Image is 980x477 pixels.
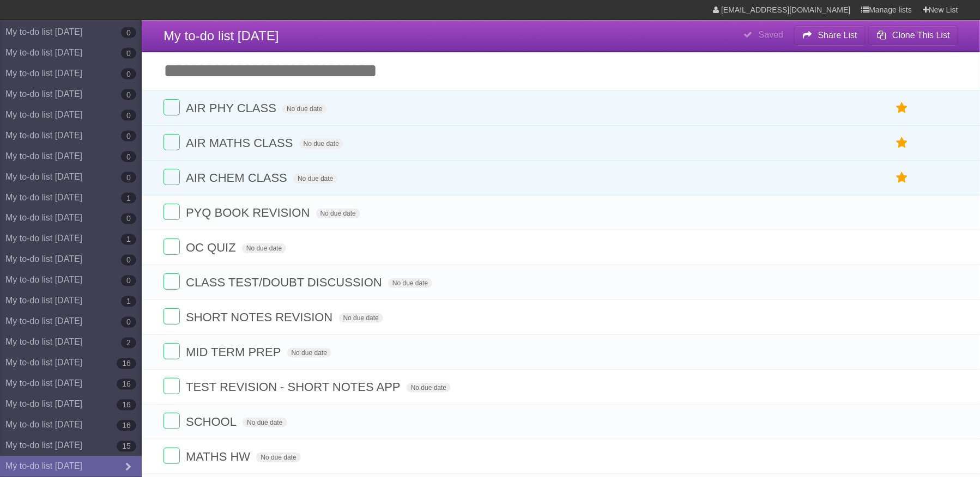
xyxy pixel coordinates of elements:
span: No due date [256,452,300,462]
label: Done [164,169,180,185]
b: 0 [121,131,136,142]
span: AIR CHEM CLASS [186,171,290,185]
b: 2 [121,338,136,348]
b: 1 [121,234,136,245]
span: My to-do list [DATE] [164,28,279,43]
b: 15 [117,441,136,452]
b: 0 [121,151,136,162]
b: Clone This List [892,30,950,40]
label: Star task [892,134,912,152]
span: No due date [299,139,343,149]
label: Star task [892,99,912,117]
span: CLASS TEST/DOUBT DISCUSSION [186,276,385,289]
label: Done [164,413,180,429]
b: 0 [121,48,136,59]
label: Done [164,273,180,290]
span: PYQ BOOK REVISION [186,206,312,219]
span: No due date [282,104,326,114]
label: Done [164,99,180,115]
span: AIR MATHS CLASS [186,136,295,150]
span: No due date [243,418,287,427]
b: 16 [117,379,136,390]
span: No due date [407,383,451,393]
span: MATHS HW [186,450,253,463]
b: 0 [121,27,136,38]
b: 0 [121,172,136,183]
span: No due date [388,278,432,288]
b: 0 [121,89,136,100]
label: Done [164,204,180,220]
label: Done [164,308,180,325]
label: Done [164,238,180,255]
b: 1 [121,296,136,307]
span: No due date [293,174,337,184]
b: 1 [121,193,136,204]
b: 0 [121,276,136,286]
span: MID TERM PREP [186,345,283,359]
label: Done [164,343,180,359]
span: No due date [339,313,383,323]
span: TEST REVISION - SHORT NOTES APP [186,380,403,394]
b: 0 [121,69,136,79]
b: 0 [121,110,136,121]
span: No due date [242,243,286,253]
label: Done [164,448,180,464]
b: Share List [818,30,857,40]
span: No due date [316,209,360,218]
span: AIR PHY CLASS [186,101,279,115]
b: Saved [759,30,783,39]
button: Share List [794,26,866,45]
b: 16 [117,400,136,411]
span: SHORT NOTES REVISION [186,310,335,324]
label: Done [164,378,180,394]
label: Done [164,134,180,150]
b: 0 [121,213,136,224]
button: Clone This List [868,26,958,45]
span: OC QUIZ [186,241,239,254]
b: 0 [121,317,136,328]
span: No due date [287,348,331,358]
b: 16 [117,420,136,431]
b: 16 [117,358,136,369]
b: 0 [121,255,136,266]
span: SCHOOL [186,415,239,429]
label: Star task [892,169,912,187]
